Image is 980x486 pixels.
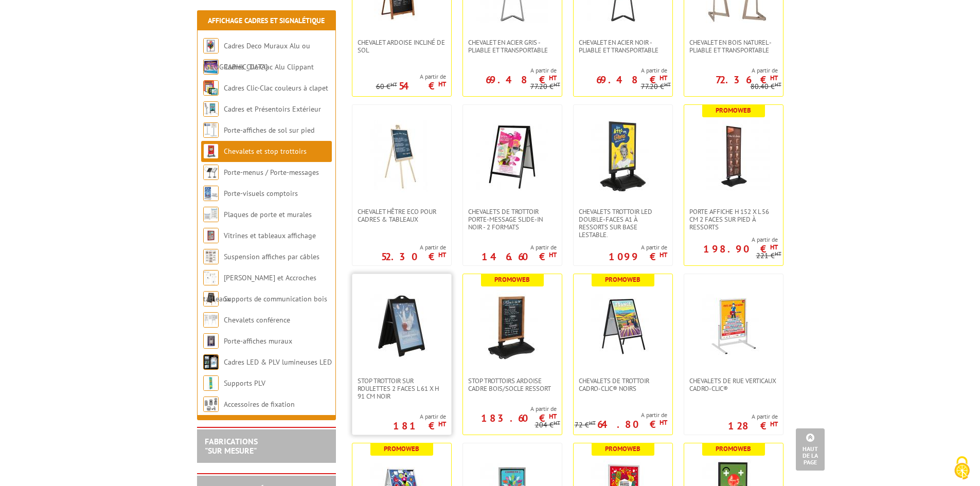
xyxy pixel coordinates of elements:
[689,377,778,392] span: Chevalets de rue verticaux Cadro-Clic®
[605,444,640,453] b: Promoweb
[579,208,667,239] span: Chevalets Trottoir LED double-faces A1 à ressorts sur base lestable.
[203,38,219,53] img: Cadres Deco Muraux Alu ou Bois
[494,275,530,284] b: Promoweb
[684,39,783,54] a: Chevalet en bois naturel - Pliable et transportable
[468,377,557,392] span: STOP TROTTOIRS ARDOISE CADRE BOIS/SOCLE RESSORT
[203,249,219,264] img: Suspension affiches par câbles
[381,243,446,251] span: A partir de
[390,81,397,88] sup: HT
[775,81,781,88] sup: HT
[716,77,778,83] p: 72.36 €
[366,120,438,192] img: Chevalet hêtre ECO pour cadres & tableaux
[770,74,778,82] sup: HT
[589,419,596,426] sup: HT
[224,125,314,135] a: Porte-affiches de sol sur pied
[224,294,327,303] a: Supports de communication bois
[660,418,667,427] sup: HT
[728,423,778,429] p: 128 €
[203,273,316,303] a: [PERSON_NAME] et Accroches tableaux
[575,421,596,429] p: 72 €
[689,208,778,231] span: Porte Affiche H 152 x L 56 cm 2 faces sur pied à ressorts
[468,39,557,54] span: Chevalet en Acier gris - Pliable et transportable
[751,83,781,91] p: 80.40 €
[352,39,451,54] a: Chevalet Ardoise incliné de sol
[203,41,310,71] a: Cadres Deco Muraux Alu ou [GEOGRAPHIC_DATA]
[549,412,557,421] sup: HT
[203,80,219,96] img: Cadres Clic-Clac couleurs à clapet
[224,379,265,388] a: Supports PLV
[224,231,316,240] a: Vitrines et tableaux affichage
[579,39,667,54] span: Chevalet en Acier noir - Pliable et transportable
[463,66,557,75] span: A partir de
[463,377,562,392] a: STOP TROTTOIRS ARDOISE CADRE BOIS/SOCLE RESSORT
[224,189,298,198] a: Porte-visuels comptoirs
[587,290,659,362] img: Chevalets de trottoir Cadro-Clic® Noirs
[463,39,562,54] a: Chevalet en Acier gris - Pliable et transportable
[756,252,781,260] p: 221 €
[664,81,671,88] sup: HT
[399,83,446,89] p: 54 €
[728,412,778,421] span: A partir de
[376,73,446,81] span: A partir de
[698,120,770,192] img: Porte Affiche H 152 x L 56 cm 2 faces sur pied à ressorts
[224,252,319,261] a: Suspension affiches par câbles
[549,74,557,82] sup: HT
[684,66,778,75] span: A partir de
[203,143,219,159] img: Chevalets et stop trottoirs
[575,411,667,419] span: A partir de
[203,228,219,243] img: Vitrines et tableaux affichage
[716,444,751,453] b: Promoweb
[716,106,751,115] b: Promoweb
[609,243,667,251] span: A partir de
[574,377,672,392] a: Chevalets de trottoir Cadro-Clic® Noirs
[376,83,397,91] p: 60 €
[486,77,557,83] p: 69.48 €
[476,120,548,192] img: Chevalets de trottoir porte-message Slide-in Noir - 2 formats
[703,246,778,252] p: 198.90 €
[205,436,258,456] a: FABRICATIONS"Sur Mesure"
[203,122,219,138] img: Porte-affiches de sol sur pied
[438,80,446,88] sup: HT
[203,101,219,117] img: Cadres et Présentoirs Extérieur
[698,290,770,362] img: Chevalets de rue verticaux Cadro-Clic®
[554,81,560,88] sup: HT
[770,420,778,428] sup: HT
[944,451,980,486] button: Cookies (fenêtre modale)
[224,104,321,114] a: Cadres et Présentoirs Extérieur
[384,444,419,453] b: Promoweb
[574,39,672,54] a: Chevalet en Acier noir - Pliable et transportable
[463,405,557,413] span: A partir de
[660,250,667,259] sup: HT
[482,254,557,260] p: 146.60 €
[203,354,219,370] img: Cadres LED & PLV lumineuses LED
[554,419,560,426] sup: HT
[352,208,451,223] a: Chevalet hêtre ECO pour cadres & tableaux
[579,377,667,392] span: Chevalets de trottoir Cadro-Clic® Noirs
[224,210,312,219] a: Plaques de porte et murales
[203,186,219,201] img: Porte-visuels comptoirs
[381,254,446,260] p: 52.30 €
[393,423,446,429] p: 181 €
[549,250,557,259] sup: HT
[949,455,975,481] img: Cookies (fenêtre modale)
[660,74,667,82] sup: HT
[224,168,319,177] a: Porte-menus / Porte-messages
[393,412,446,421] span: A partir de
[224,336,292,346] a: Porte-affiches muraux
[596,77,667,83] p: 69.48 €
[224,315,290,325] a: Chevalets conférence
[605,275,640,284] b: Promoweb
[574,66,667,75] span: A partir de
[203,312,219,328] img: Chevalets conférence
[684,208,783,231] a: Porte Affiche H 152 x L 56 cm 2 faces sur pied à ressorts
[203,165,219,180] img: Porte-menus / Porte-messages
[203,375,219,391] img: Supports PLV
[463,208,562,231] a: Chevalets de trottoir porte-message Slide-in Noir - 2 formats
[224,357,332,367] a: Cadres LED & PLV lumineuses LED
[684,236,778,244] span: A partir de
[224,400,295,409] a: Accessoires de fixation
[438,420,446,428] sup: HT
[208,16,325,25] a: Affichage Cadres et Signalétique
[366,290,438,362] img: Stop Trottoir sur roulettes 2 faces L 61 x H 91 cm Noir
[609,254,667,260] p: 1099 €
